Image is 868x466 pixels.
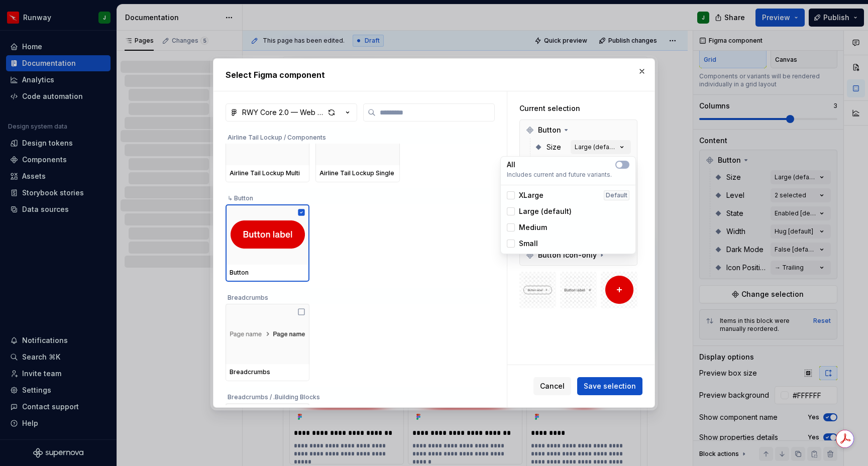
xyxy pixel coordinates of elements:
[226,387,490,403] div: Breadcrumbs / .Building Blocks
[507,160,515,170] p: All
[519,239,538,249] span: Small
[226,288,490,304] div: Breadcrumbs
[230,269,305,277] div: Button
[507,239,538,249] div: Small
[519,190,544,200] span: XLarge
[538,250,597,260] span: Button Icon-only
[319,169,395,177] div: Airline Tail Lockup Single
[584,381,636,391] span: Save selection
[507,171,629,179] span: Includes current and future variants.
[519,206,572,216] span: Large (default)
[242,107,324,118] div: RWY Core 2.0 — Web UI Kit
[230,169,305,177] div: Airline Tail Lockup Multi
[519,222,547,232] span: Medium
[575,143,617,151] div: Large (default)
[507,206,572,216] div: Large (default)
[230,368,305,376] div: Breadcrumbs
[547,142,561,152] span: Size
[226,128,490,144] div: Airline Tail Lockup / Components
[226,69,642,81] h2: Select Figma component
[538,125,561,135] span: Button
[540,381,565,391] span: Cancel
[519,103,637,113] div: Current selection
[604,190,629,200] div: Default
[507,190,544,200] div: XLarge
[226,188,490,204] div: ↳ Button
[507,222,547,232] div: Medium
